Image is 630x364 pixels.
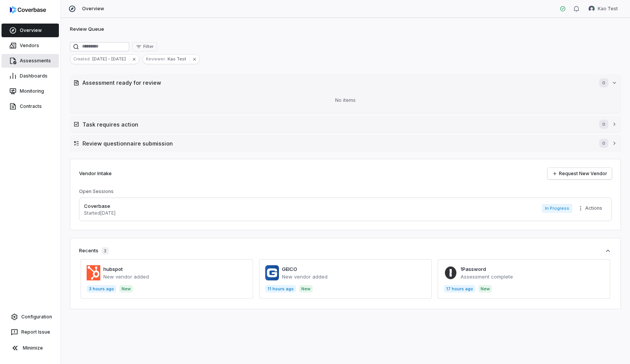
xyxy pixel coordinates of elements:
[70,75,621,90] button: Assessment ready for review0
[461,266,486,272] a: 1Password
[84,210,116,216] p: Started [DATE]
[143,44,154,49] span: Filter
[82,6,104,12] span: Overview
[82,139,592,147] h2: Review questionnaire submission
[70,136,621,151] button: Review questionnaire submission0
[2,69,59,83] a: Dashboards
[548,168,612,179] a: Request New Vendor
[70,25,104,33] h1: Review Queue
[79,170,112,177] h2: Vendor Intake
[282,266,297,272] a: GEICO
[584,3,622,14] button: Kao Test avatarKao Test
[168,55,189,62] span: Kao Test
[70,55,92,62] span: Created :
[132,42,157,51] button: Filter
[73,90,617,110] div: No items
[599,120,608,129] span: 0
[2,54,59,68] a: Assessments
[589,6,595,12] img: Kao Test avatar
[70,117,621,132] button: Task requires action0
[599,139,608,148] span: 0
[3,325,57,339] button: Report Issue
[92,55,129,62] span: [DATE] - [DATE]
[575,203,607,214] button: More actions
[79,198,612,221] a: CoverbaseStarted[DATE]In ProgressMore actions
[598,6,618,12] span: Kao Test
[101,247,109,255] span: 3
[84,203,116,210] p: Coverbase
[82,120,592,128] h2: Task requires action
[79,247,612,255] button: Recents3
[79,247,109,255] div: Recents
[2,100,59,113] a: Contracts
[542,204,572,213] span: In Progress
[3,310,57,324] a: Configuration
[599,78,608,87] span: 0
[10,6,46,14] img: logo-D7KZi-bG.svg
[103,266,123,272] a: hubspot
[2,39,59,52] a: Vendors
[79,188,114,195] h3: Open Sessions
[82,79,592,87] h2: Assessment ready for review
[2,24,59,37] a: Overview
[3,340,57,356] button: Minimize
[143,55,168,62] span: Reviewer :
[2,84,59,98] a: Monitoring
